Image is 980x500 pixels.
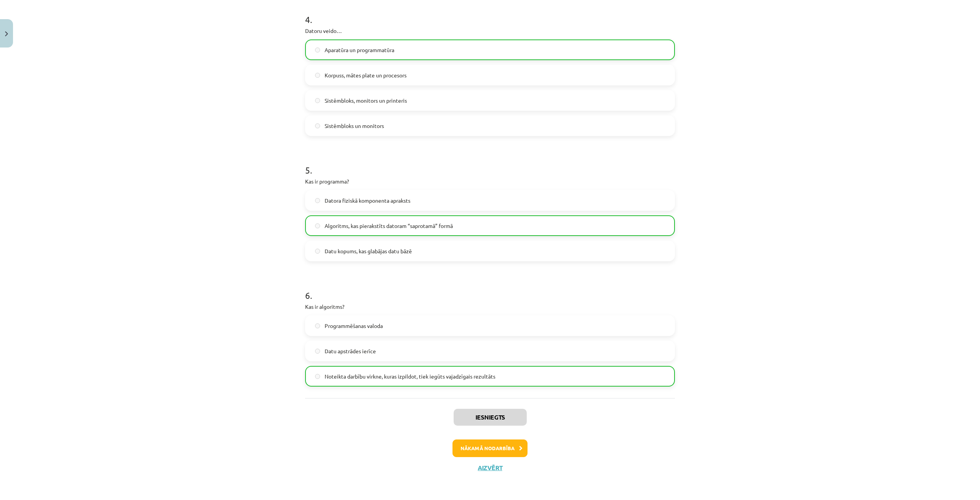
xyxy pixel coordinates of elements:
span: Datora fiziskā komponenta apraksts [325,197,410,205]
span: Sistēmbloks, monitors un printeris [325,97,407,105]
input: Sistēmbloks un monitors [315,123,320,128]
p: Kas ir algoritms? [305,303,675,311]
button: Aizvērt [475,464,505,472]
img: icon-close-lesson-0947bae3869378f0d4975bcd49f059093ad1ed9edebbc8119c70593378902aed.svg [5,31,8,36]
h1: 6 . [305,277,675,300]
input: Datu apstrādes ierīce [315,349,320,354]
button: Nākamā nodarbība [452,439,528,457]
button: Iesniegts [454,409,527,426]
input: Aparatūra un programmatūra [315,48,320,52]
input: Korpuss, mātes plate un procesors [315,73,320,78]
input: Datora fiziskā komponenta apraksts [315,198,320,203]
input: Noteikta darbību virkne, kuras izpildot, tiek iegūts vajadzīgais rezultāts [315,374,320,379]
span: Datu apstrādes ierīce [325,347,376,355]
span: Aparatūra un programmatūra [325,46,394,54]
span: Programmēšanas valoda [325,322,383,330]
p: Kas ir programma? [305,177,675,185]
span: Noteikta darbību virkne, kuras izpildot, tiek iegūts vajadzīgais rezultāts [325,372,495,380]
p: Datoru veido… [305,27,675,35]
span: Algoritms, kas pierakstīts datoram “saprotamā” formā [325,222,453,230]
span: Korpuss, mātes plate un procesors [325,71,407,79]
h1: 4 . [305,1,675,25]
input: Datu kopums, kas glabājas datu bāzē [315,249,320,254]
span: Sistēmbloks un monitors [325,122,384,130]
h1: 5 . [305,151,675,175]
input: Sistēmbloks, monitors un printeris [315,98,320,103]
input: Programmēšanas valoda [315,323,320,328]
input: Algoritms, kas pierakstīts datoram “saprotamā” formā [315,223,320,228]
span: Datu kopums, kas glabājas datu bāzē [325,247,412,255]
